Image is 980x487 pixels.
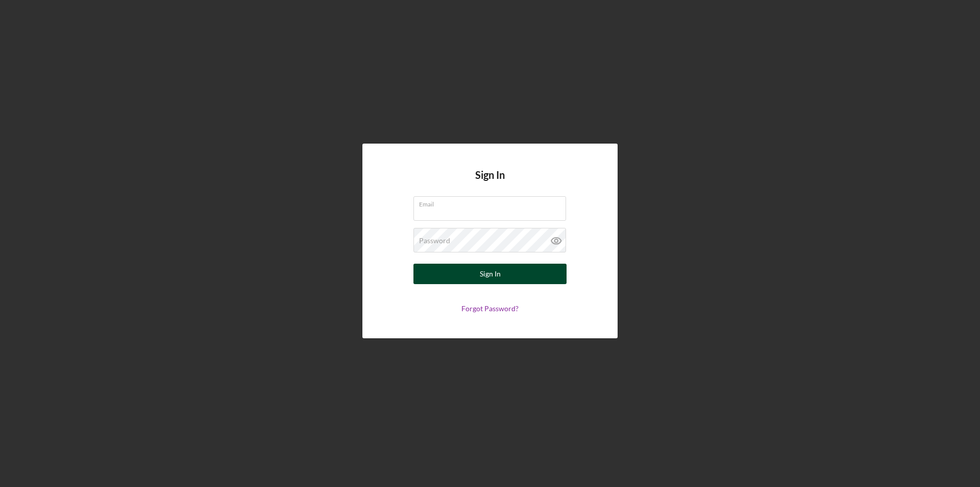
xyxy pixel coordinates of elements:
[480,264,501,284] div: Sign In
[461,304,519,313] a: Forgot Password?
[419,197,566,208] label: Email
[475,169,505,196] h4: Sign In
[419,237,450,245] label: Password
[413,264,567,284] button: Sign In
